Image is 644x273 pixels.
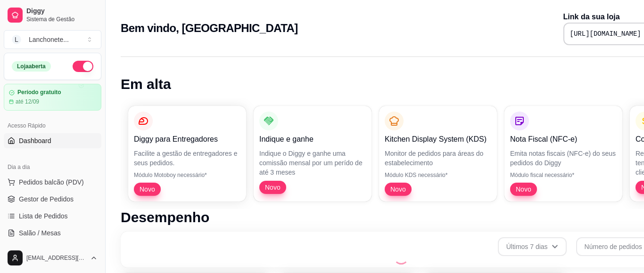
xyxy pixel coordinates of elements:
a: DiggySistema de Gestão [4,4,101,26]
span: [EMAIL_ADDRESS][DOMAIN_NAME] [26,254,86,262]
button: Select a team [4,30,101,49]
button: [EMAIL_ADDRESS][DOMAIN_NAME] [4,247,101,269]
span: Novo [512,185,535,194]
button: Nota Fiscal (NFC-e)Emita notas fiscais (NFC-e) do seus pedidos do DiggyMódulo fiscal necessário*Novo [504,106,622,201]
p: Módulo KDS necessário* [385,171,491,179]
button: Indique e ganheIndique o Diggy e ganhe uma comissão mensal por um perído de até 3 mesesNovo [254,106,372,201]
div: Loading [394,249,409,265]
button: Pedidos balcão (PDV) [4,175,101,190]
span: Sistema de Gestão [26,16,98,23]
p: Módulo fiscal necessário* [510,171,617,179]
span: Novo [387,185,410,194]
button: Alterar Status [73,61,93,72]
span: Dashboard [19,136,51,145]
a: Lista de Pedidos [4,209,101,224]
span: Novo [261,183,284,192]
span: Novo [136,185,159,194]
p: Indique o Diggy e ganhe uma comissão mensal por um perído de até 3 meses [259,149,366,177]
article: Período gratuito [17,89,61,96]
span: Lista de Pedidos [19,211,68,221]
p: Indique e ganhe [259,134,366,145]
span: Diggy [26,7,98,16]
span: Gestor de Pedidos [19,194,74,204]
a: Diggy Botnovo [4,242,101,257]
div: Dia a dia [4,160,101,175]
span: L [12,35,21,44]
button: Diggy para EntregadoresFacilite a gestão de entregadores e seus pedidos.Módulo Motoboy necessário... [128,106,246,201]
a: Período gratuitoaté 12/09 [4,84,101,111]
a: Dashboard [4,133,101,148]
span: Pedidos balcão (PDV) [19,177,84,187]
span: Salão / Mesas [19,228,61,238]
pre: [URL][DOMAIN_NAME] [570,29,641,39]
div: Loja aberta [12,61,51,72]
p: Módulo Motoboy necessário* [134,171,240,179]
p: Nota Fiscal (NFC-e) [510,134,617,145]
p: Facilite a gestão de entregadores e seus pedidos. [134,149,240,168]
h2: Bem vindo, [GEOGRAPHIC_DATA] [121,21,298,36]
p: Diggy para Entregadores [134,134,240,145]
button: Últimos 7 dias [498,237,567,256]
a: Gestor de Pedidos [4,192,101,207]
p: Emita notas fiscais (NFC-e) do seus pedidos do Diggy [510,149,617,168]
p: Kitchen Display System (KDS) [385,134,491,145]
div: Lanchonete ... [29,35,69,44]
div: Acesso Rápido [4,118,101,133]
p: Monitor de pedidos para áreas do estabelecimento [385,149,491,168]
button: Kitchen Display System (KDS)Monitor de pedidos para áreas do estabelecimentoMódulo KDS necessário... [379,106,497,201]
a: Salão / Mesas [4,225,101,241]
article: até 12/09 [16,98,39,105]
